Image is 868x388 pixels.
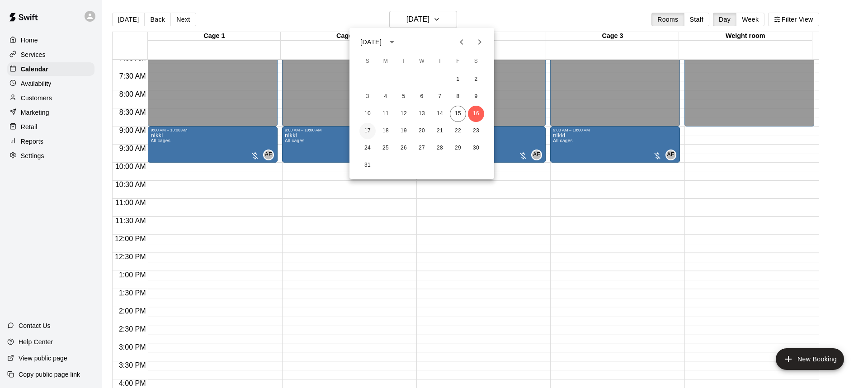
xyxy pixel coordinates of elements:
button: 19 [396,123,412,139]
button: 31 [359,157,376,173]
span: Sunday [359,52,376,70]
button: Previous month [453,33,471,51]
button: 20 [414,123,430,139]
button: 8 [450,89,466,105]
button: 18 [377,123,394,139]
button: 29 [450,140,466,156]
button: 30 [468,140,484,156]
button: 24 [359,140,376,156]
button: calendar view is open, switch to year view [384,34,400,50]
span: Thursday [432,52,448,70]
span: Saturday [468,52,484,70]
div: [DATE] [360,37,382,47]
button: 13 [414,106,430,122]
button: 11 [377,106,394,122]
button: 26 [396,140,412,156]
button: 2 [468,71,484,88]
button: 9 [468,89,484,105]
button: 15 [450,106,466,122]
button: 1 [450,71,466,88]
button: 16 [468,106,484,122]
button: 25 [377,140,394,156]
button: 3 [359,89,376,105]
button: 12 [396,106,412,122]
span: Friday [450,52,466,70]
button: 22 [450,123,466,139]
span: Wednesday [414,52,430,70]
button: 27 [414,140,430,156]
button: 5 [396,89,412,105]
span: Monday [377,52,394,70]
button: 7 [432,89,448,105]
button: 23 [468,123,484,139]
button: 6 [414,89,430,105]
button: 17 [359,123,376,139]
button: 28 [432,140,448,156]
button: 21 [432,123,448,139]
button: 4 [377,89,394,105]
button: Next month [471,33,489,51]
button: 14 [432,106,448,122]
span: Tuesday [396,52,412,70]
button: 10 [359,106,376,122]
